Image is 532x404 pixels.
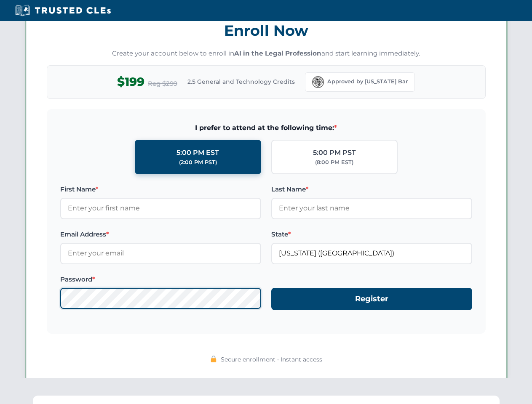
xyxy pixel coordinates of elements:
[210,356,217,362] img: 🔒
[271,288,472,310] button: Register
[271,229,472,239] label: State
[60,122,472,133] span: I prefer to attend at the following time:
[271,198,472,219] input: Enter your last name
[234,49,321,57] strong: AI in the Legal Profession
[47,17,486,44] h3: Enroll Now
[60,198,261,219] input: Enter your first name
[60,229,261,239] label: Email Address
[315,158,353,167] div: (8:00 PM EST)
[271,243,472,264] input: Florida (FL)
[47,49,486,58] p: Create your account below to enroll in and start learning immediately.
[187,77,295,86] span: 2.5 General and Technology Credits
[179,158,217,167] div: (2:00 PM PST)
[60,184,261,194] label: First Name
[148,79,177,89] span: Reg $299
[13,4,113,17] img: Trusted CLEs
[313,147,356,158] div: 5:00 PM PST
[60,274,261,284] label: Password
[221,355,322,364] span: Secure enrollment • Instant access
[327,77,408,86] span: Approved by [US_STATE] Bar
[312,76,324,88] img: Florida Bar
[60,243,261,264] input: Enter your email
[117,72,144,91] span: $199
[271,184,472,194] label: Last Name
[176,147,219,158] div: 5:00 PM EST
